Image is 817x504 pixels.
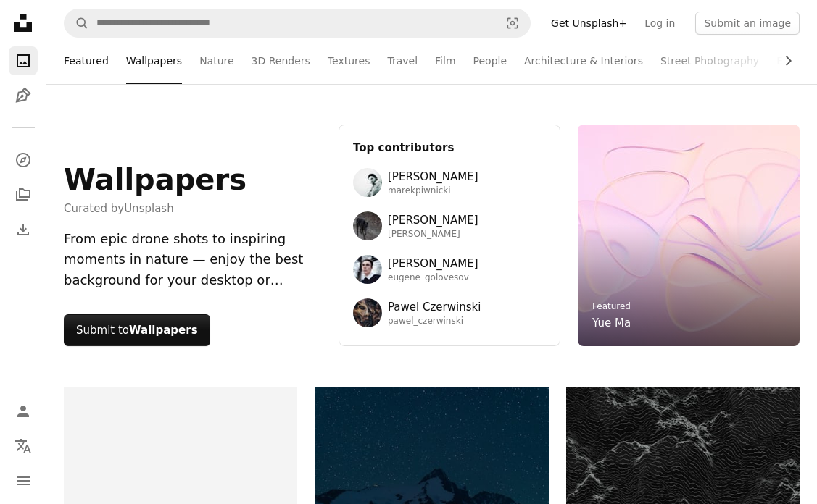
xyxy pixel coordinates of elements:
[9,180,38,209] a: Collections
[9,466,38,495] button: Menu
[353,298,546,327] a: Avatar of user Pawel CzerwinskiPawel Czerwinskipawel_czerwinski
[353,211,546,240] a: Avatar of user Wolfgang Hasselmann[PERSON_NAME][PERSON_NAME]
[315,458,548,471] a: Snowy mountain peak under a starry night sky
[592,314,631,332] a: Yue Ma
[387,38,418,84] a: Travel
[636,12,684,35] a: Log in
[695,12,800,35] button: Submit an image
[9,46,38,75] a: Photos
[252,38,310,84] a: 3D Renders
[64,200,246,217] span: Curated by
[9,215,38,244] a: Download History
[388,211,478,229] span: [PERSON_NAME]
[65,9,89,37] button: Search Unsplash
[9,146,38,175] a: Explore
[388,272,478,284] span: eugene_golovesov
[9,397,38,426] a: Log in / Sign up
[495,9,530,37] button: Visual search
[388,316,481,327] span: pawel_czerwinski
[473,38,507,84] a: People
[435,38,455,84] a: Film
[592,301,631,311] a: Featured
[542,12,636,35] a: Get Unsplash+
[64,162,246,197] h1: Wallpapers
[9,81,38,110] a: Illustrations
[353,255,382,284] img: Avatar of user Eugene Golovesov
[64,314,210,346] button: Submit toWallpapers
[199,38,233,84] a: Nature
[9,9,38,41] a: Home — Unsplash
[353,168,382,197] img: Avatar of user Marek Piwnicki
[524,38,643,84] a: Architecture & Interiors
[388,168,478,185] span: [PERSON_NAME]
[129,324,198,337] strong: Wallpapers
[64,38,109,84] a: Featured
[660,38,759,84] a: Street Photography
[566,445,800,458] a: Abstract dark landscape with textured mountain peaks.
[775,46,800,75] button: scroll list to the right
[388,298,481,316] span: Pawel Czerwinski
[124,202,174,215] a: Unsplash
[64,9,531,38] form: Find visuals sitewide
[353,139,546,156] h3: Top contributors
[388,229,478,240] span: [PERSON_NAME]
[353,298,382,327] img: Avatar of user Pawel Czerwinski
[388,185,478,197] span: marekpiwnicki
[353,255,546,284] a: Avatar of user Eugene Golovesov[PERSON_NAME]eugene_golovesov
[388,255,478,272] span: [PERSON_NAME]
[353,211,382,240] img: Avatar of user Wolfgang Hasselmann
[328,38,370,84] a: Textures
[353,168,546,197] a: Avatar of user Marek Piwnicki[PERSON_NAME]marekpiwnicki
[64,229,321,291] div: From epic drone shots to inspiring moments in nature — enjoy the best background for your desktop...
[9,432,38,461] button: Language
